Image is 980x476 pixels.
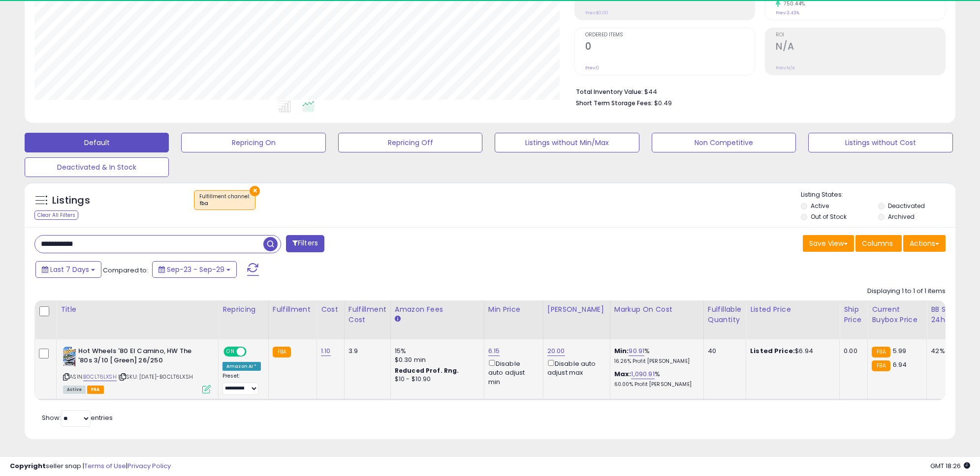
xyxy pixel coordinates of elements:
[547,304,606,315] div: [PERSON_NAME]
[547,358,602,377] div: Disable auto adjust max
[803,235,854,252] button: Save View
[181,133,325,152] button: Repricing On
[844,347,860,356] div: 0.00
[614,347,696,365] div: %
[867,287,946,296] div: Displaying 1 to 1 of 1 items
[488,346,500,356] a: 6.15
[224,348,237,356] span: ON
[286,235,324,252] button: Filters
[222,373,261,395] div: Preset:
[63,347,76,366] img: 418+cSx64nL._SL40_.jpg
[872,347,890,357] small: FBA
[931,347,963,356] div: 42%
[273,304,313,315] div: Fulfillment
[34,210,78,220] div: Clear All Filters
[776,41,945,54] h2: N/A
[811,202,829,210] label: Active
[167,265,224,274] span: Sep-23 - Sep-29
[25,157,169,177] button: Deactivated & In Stock
[855,235,902,252] button: Columns
[348,347,383,356] div: 3.9
[35,261,101,278] button: Last 7 Days
[495,133,639,152] button: Listings without Min/Max
[888,212,915,221] label: Archived
[83,373,117,381] a: B0CLT6LXSH
[10,462,171,471] div: seller snap | |
[610,300,703,339] th: The percentage added to the cost of goods (COGS) that forms the calculator for Min & Max prices.
[395,356,476,364] div: $0.30 min
[930,461,970,471] span: 2025-10-7 18:26 GMT
[127,461,171,471] a: Privacy Policy
[52,194,90,208] h5: Listings
[199,200,250,207] div: fba
[631,369,654,379] a: 1,090.91
[872,304,922,325] div: Current Buybox Price
[750,304,835,315] div: Listed Price
[321,304,340,315] div: Cost
[78,347,198,367] b: Hot Wheels '80 El Camino, HW The '80s 3/10 [Green] 26/250
[321,346,331,356] a: 1.10
[893,360,907,369] span: 6.94
[576,85,938,97] li: $44
[614,358,696,365] p: 16.26% Profit [PERSON_NAME]
[10,461,46,471] strong: Copyright
[250,186,260,196] button: ×
[872,360,890,371] small: FBA
[844,304,863,325] div: Ship Price
[776,10,799,16] small: Prev: 3.43%
[395,375,476,384] div: $10 - $10.90
[585,41,755,54] h2: 0
[488,304,539,315] div: Min Price
[103,266,148,275] span: Compared to:
[585,10,608,16] small: Prev: $0.00
[903,235,946,252] button: Actions
[811,212,847,221] label: Out of Stock
[614,381,696,388] p: 60.00% Profit [PERSON_NAME]
[273,347,291,357] small: FBA
[801,190,955,200] p: Listing States:
[931,304,967,325] div: BB Share 24h.
[199,193,250,208] span: Fulfillment channel :
[395,304,480,315] div: Amazon Fees
[348,304,386,325] div: Fulfillment Cost
[338,133,482,152] button: Repricing Off
[652,133,796,152] button: Non Competitive
[25,133,169,152] button: Default
[63,386,86,394] span: All listings currently available for purchase on Amazon
[708,347,738,356] div: 40
[222,362,261,371] div: Amazon AI *
[614,346,629,356] b: Min:
[888,202,925,210] label: Deactivated
[50,265,89,274] span: Last 7 Days
[395,315,401,324] small: Amazon Fees.
[629,346,644,356] a: 90.91
[42,413,113,422] span: Show: entries
[585,32,755,38] span: Ordered Items
[808,133,952,152] button: Listings without Cost
[547,346,565,356] a: 20.00
[84,461,126,471] a: Terms of Use
[585,65,599,71] small: Prev: 0
[893,346,907,356] span: 5.99
[776,32,945,38] span: ROI
[222,304,264,315] div: Repricing
[488,358,536,387] div: Disable auto adjust min
[395,366,459,375] b: Reduced Prof. Rng.
[654,98,672,108] span: $0.49
[776,65,795,71] small: Prev: N/A
[576,88,643,96] b: Total Inventory Value:
[87,386,104,394] span: FBA
[750,346,795,356] b: Listed Price:
[152,261,237,278] button: Sep-23 - Sep-29
[750,347,832,356] div: $6.94
[614,370,696,388] div: %
[862,238,893,248] span: Columns
[614,369,632,379] b: Max:
[576,99,653,107] b: Short Term Storage Fees:
[614,304,699,315] div: Markup on Cost
[395,347,476,356] div: 15%
[708,304,742,325] div: Fulfillable Quantity
[118,373,193,381] span: | SKU: [DATE]-B0CLT6LXSH
[245,348,261,356] span: OFF
[63,347,211,392] div: ASIN:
